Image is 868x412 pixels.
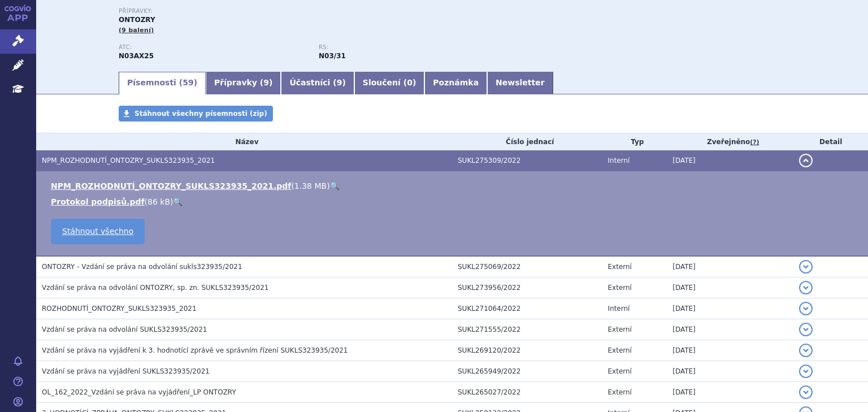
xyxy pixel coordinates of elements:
[183,78,193,87] span: 59
[452,256,602,277] td: SUKL275069/2022
[263,78,269,87] span: 9
[119,72,206,94] a: Písemnosti (59)
[608,388,632,396] span: Externí
[602,133,667,150] th: Typ
[173,197,183,206] a: 🔍
[799,385,813,399] button: detail
[119,8,519,15] p: Přípravky:
[119,44,307,51] p: ATC:
[608,367,632,375] span: Externí
[330,181,340,190] a: 🔍
[608,284,632,292] span: Externí
[42,263,242,271] span: ONTOZRY - Vzdání se práva na odvolání sukls323935/2021
[51,196,857,207] li: ( )
[799,154,813,167] button: detail
[337,78,342,87] span: 9
[36,133,452,150] th: Název
[452,319,602,340] td: SUKL271555/2022
[799,344,813,357] button: detail
[750,138,759,146] abbr: (?)
[799,323,813,336] button: detail
[42,326,207,333] span: Vzdání se práva na odvolání SUKLS323935/2021
[608,263,632,271] span: Externí
[667,340,793,361] td: [DATE]
[667,256,793,277] td: [DATE]
[667,277,793,298] td: [DATE]
[134,110,267,118] span: Stáhnout všechny písemnosti (zip)
[407,78,413,87] span: 0
[319,44,507,51] p: RS:
[452,382,602,403] td: SUKL265027/2022
[319,52,346,60] strong: cenobamat
[119,16,155,24] span: ONTOZRY
[452,150,602,171] td: SUKL275309/2022
[793,133,868,150] th: Detail
[42,388,236,396] span: OL_162_2022_Vzdání se práva na vyjádření_LP ONTOZRY
[667,382,793,403] td: [DATE]
[799,260,813,274] button: detail
[51,180,857,192] li: ( )
[452,361,602,382] td: SUKL265949/2022
[354,72,424,94] a: Sloučení (0)
[424,72,487,94] a: Poznámka
[667,298,793,319] td: [DATE]
[667,319,793,340] td: [DATE]
[452,298,602,319] td: SUKL271064/2022
[42,367,210,375] span: Vzdání se práva na vyjádření SUKLS323935/2021
[281,72,354,94] a: Účastníci (9)
[147,197,170,206] span: 86 kB
[452,340,602,361] td: SUKL269120/2022
[42,284,268,292] span: Vzdání se práva na odvolání ONTOZRY, sp. zn. SUKLS323935/2021
[42,346,348,354] span: Vzdání se práva na vyjádření k 3. hodnotící zprávě ve správním řízení SUKLS323935/2021
[42,157,215,164] span: NPM_ROZHODNUTÍ_ONTOZRY_SUKLS323935_2021
[799,365,813,378] button: detail
[799,302,813,315] button: detail
[294,181,327,190] span: 1.38 MB
[119,106,273,122] a: Stáhnout všechny písemnosti (zip)
[51,181,291,190] a: NPM_ROZHODNUTÍ_ONTOZRY_SUKLS323935_2021.pdf
[487,72,553,94] a: Newsletter
[452,133,602,150] th: Číslo jednací
[452,277,602,298] td: SUKL273956/2022
[667,133,793,150] th: Zveřejněno
[51,219,145,244] a: Stáhnout všechno
[42,305,197,313] span: ROZHODNUTÍ_ONTOZRY_SUKLS323935_2021
[799,281,813,294] button: detail
[206,72,281,94] a: Přípravky (9)
[608,157,630,164] span: Interní
[119,27,154,34] span: (9 balení)
[667,150,793,171] td: [DATE]
[608,346,632,354] span: Externí
[119,52,154,60] strong: CENOBAMAT
[608,326,632,333] span: Externí
[667,361,793,382] td: [DATE]
[608,305,630,313] span: Interní
[51,197,145,206] a: Protokol podpisů.pdf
